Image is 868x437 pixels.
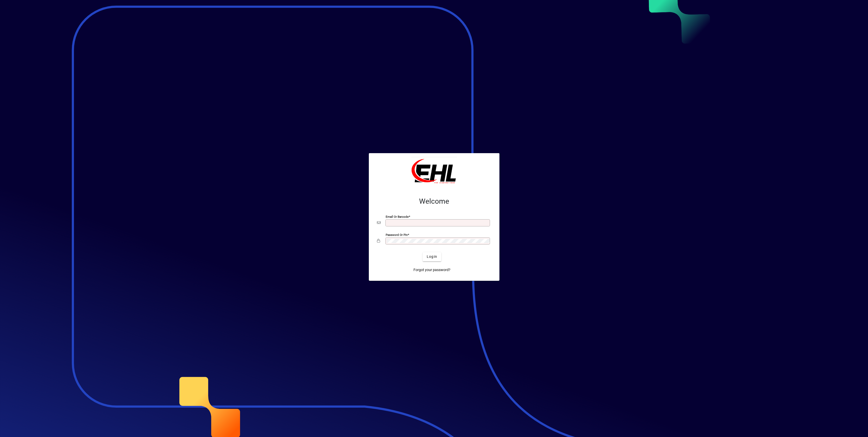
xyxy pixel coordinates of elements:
a: Forgot your password? [411,265,452,275]
span: Login [427,254,437,259]
mat-label: Password or Pin [386,233,408,236]
span: Forgot your password? [413,267,450,273]
mat-label: Email or Barcode [386,215,409,218]
h2: Welcome [377,197,491,206]
button: Login [423,252,441,261]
